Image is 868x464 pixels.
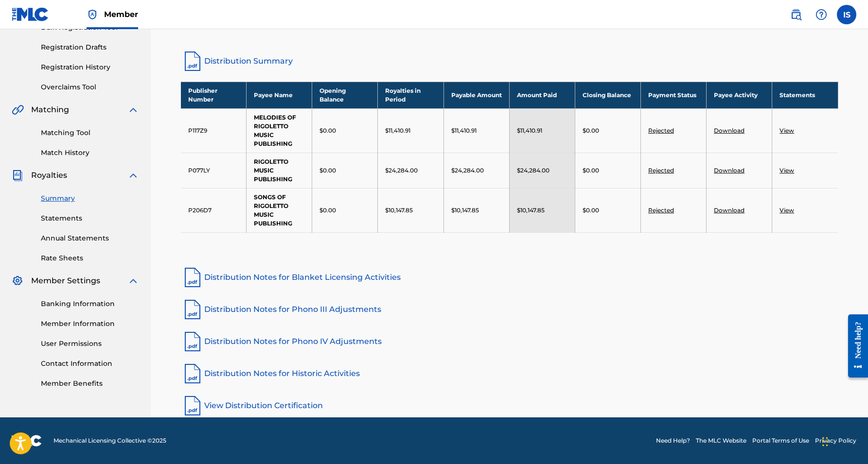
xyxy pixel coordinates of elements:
td: P117Z9 [181,108,247,153]
th: Payee Name [247,82,312,108]
a: User Permissions [41,339,139,349]
a: Annual Statements [41,233,139,243]
th: Opening Balance [312,82,378,108]
a: Banking Information [41,299,139,309]
div: Help [812,5,831,24]
img: expand [127,170,139,181]
a: Privacy Policy [815,436,856,445]
p: $0.00 [319,206,336,215]
p: $10,147.85 [517,206,545,215]
img: expand [127,104,139,116]
img: pdf [181,266,204,289]
img: MLC Logo [12,7,49,21]
a: Portal Terms of Use [752,436,809,445]
img: distribution-summary-pdf [181,50,204,73]
p: $24,284.00 [385,166,418,175]
span: Member Settings [31,275,100,287]
p: $24,284.00 [451,166,484,175]
span: Royalties [31,170,67,181]
th: Statements [772,82,838,108]
p: $0.00 [319,126,336,135]
th: Royalties in Period [378,82,443,108]
a: View [779,127,794,134]
iframe: Chat Widget [819,417,868,464]
img: pdf [181,298,204,321]
a: Distribution Notes for Blanket Licensing Activities [181,266,838,289]
a: Rejected [648,206,674,214]
img: Royalties [12,170,23,181]
p: $11,410.91 [451,126,477,135]
td: SONGS OF RIGOLETTO MUSIC PUBLISHING [247,188,312,232]
img: pdf [181,362,204,385]
a: Distribution Summary [181,50,838,73]
a: Overclaims Tool [41,82,139,92]
img: pdf [181,330,204,353]
a: Distribution Notes for Phono IV Adjustments [181,330,838,353]
p: $10,147.85 [385,206,413,215]
a: Registration History [41,62,139,72]
span: Matching [31,104,69,116]
th: Publisher Number [181,82,247,108]
td: P077LY [181,153,247,188]
a: Statements [41,213,139,223]
a: Rejected [648,127,674,134]
a: Member Benefits [41,378,139,389]
img: Top Rightsholder [87,9,98,20]
p: $0.00 [583,206,599,215]
a: Member Information [41,319,139,329]
th: Closing Balance [575,82,640,108]
img: Member Settings [12,275,23,287]
p: $0.00 [319,166,336,175]
img: search [790,9,802,20]
a: Summary [41,193,139,204]
a: Public Search [786,5,806,24]
a: Need Help? [656,436,690,445]
div: Drag [822,427,828,456]
a: View [779,206,794,214]
a: Contact Information [41,359,139,369]
a: Distribution Notes for Historic Activities [181,362,838,385]
img: Matching [12,104,24,116]
a: Download [714,206,744,214]
div: User Menu [837,5,856,24]
a: The MLC Website [696,436,746,445]
p: $11,410.91 [517,126,542,135]
a: Match History [41,148,139,158]
img: pdf [181,394,204,417]
iframe: Resource Center [841,305,868,388]
a: Rejected [648,167,674,174]
th: Payee Activity [707,82,772,108]
a: Rate Sheets [41,253,139,263]
img: help [815,9,827,20]
a: Matching Tool [41,128,139,138]
span: Member [104,9,138,20]
a: View [779,167,794,174]
td: P206D7 [181,188,247,232]
p: $0.00 [583,166,599,175]
td: RIGOLETTO MUSIC PUBLISHING [247,153,312,188]
td: MELODIES OF RIGOLETTO MUSIC PUBLISHING [247,108,312,153]
a: Download [714,167,744,174]
a: View Distribution Certification [181,394,838,417]
p: $0.00 [583,126,599,135]
a: Registration Drafts [41,42,139,52]
span: Mechanical Licensing Collective © 2025 [53,436,166,445]
a: Distribution Notes for Phono III Adjustments [181,298,838,321]
p: $24,284.00 [517,166,549,175]
img: expand [127,275,139,287]
a: Download [714,127,744,134]
th: Payment Status [640,82,706,108]
p: $11,410.91 [385,126,410,135]
img: logo [12,435,42,447]
th: Amount Paid [509,82,575,108]
p: $10,147.85 [451,206,479,215]
th: Payable Amount [443,82,509,108]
